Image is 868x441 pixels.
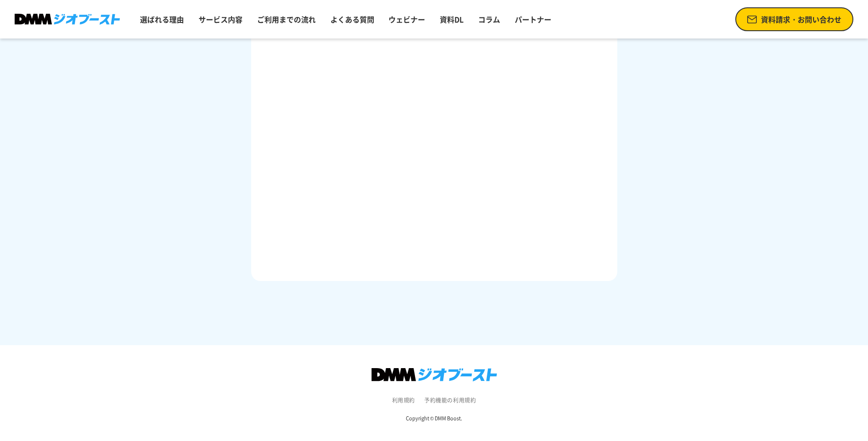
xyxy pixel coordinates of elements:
a: コラム [474,10,504,28]
a: パートナー [511,10,555,28]
a: 予約機能の利用規約 [424,396,476,404]
small: Copyright © DMM Boost. [406,414,462,422]
a: 利用規約 [392,396,415,404]
a: 選ばれる理由 [136,10,188,28]
img: DMMジオブースト [15,14,120,25]
img: DMMジオブースト [372,368,497,381]
a: ご利用までの流れ [253,10,319,28]
a: サービス内容 [195,10,246,28]
a: よくある質問 [327,10,378,28]
span: 資料請求・お問い合わせ [761,14,841,25]
a: 資料DL [436,10,467,28]
a: ウェビナー [385,10,429,28]
a: 資料請求・お問い合わせ [735,7,853,31]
